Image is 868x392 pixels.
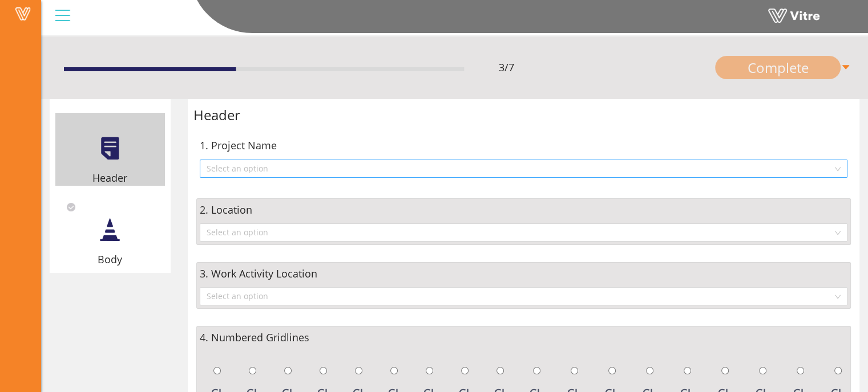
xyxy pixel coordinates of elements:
[200,137,277,153] span: 1. Project Name
[841,56,851,79] span: caret-down
[200,202,252,218] span: 2. Location
[200,266,317,281] span: 3. Work Activity Location
[55,251,165,267] div: Body
[499,59,514,75] span: 3 / 7
[193,104,854,126] div: Header
[55,170,165,186] div: Header
[200,329,309,345] span: 4. Numbered Gridlines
